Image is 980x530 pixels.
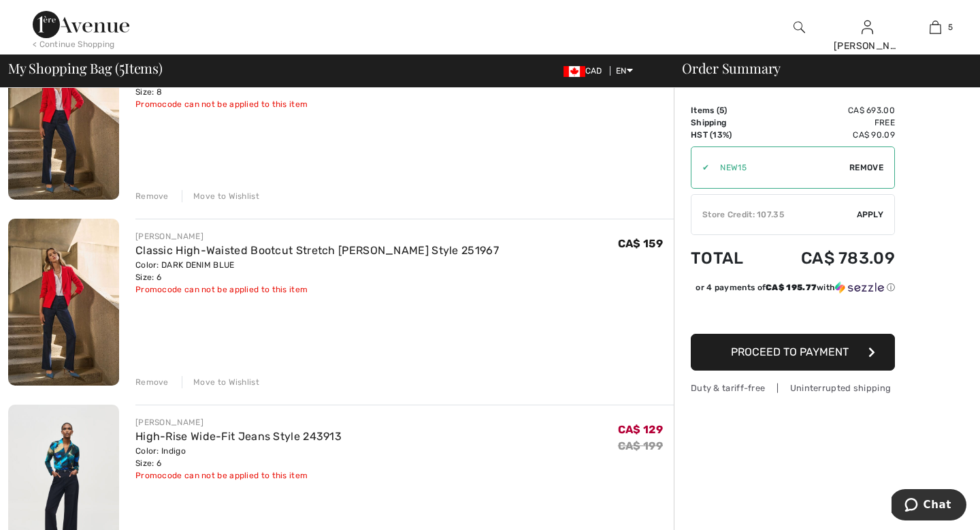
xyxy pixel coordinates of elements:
[731,345,849,358] span: Proceed to Payment
[135,283,499,296] div: Promocode can not be applied to this item
[764,129,895,141] td: CA$ 90.09
[857,208,884,221] span: Apply
[691,281,895,298] div: or 4 payments ofCA$ 195.77withSezzle Click to learn more about Sezzle
[618,237,663,250] span: CA$ 159
[135,416,342,428] div: [PERSON_NAME]
[691,334,895,371] button: Proceed to Payment
[709,147,849,188] input: Promo code
[862,19,873,35] img: My Info
[691,208,857,221] div: Store Credit: 107.35
[862,20,873,33] a: Sign In
[930,19,941,35] img: My Bag
[135,376,169,388] div: Remove
[135,190,169,202] div: Remove
[902,19,968,35] a: 5
[135,244,499,257] a: Classic High-Waisted Bootcut Stretch [PERSON_NAME] Style 251967
[892,489,966,523] iframe: Opens a widget where you can chat to one of our agents
[764,116,895,129] td: Free
[182,376,259,388] div: Move to Wishlist
[691,129,764,141] td: HST (13%)
[8,61,163,75] span: My Shopping Bag ( Items)
[719,106,724,115] span: 5
[618,439,663,452] s: CA$ 199
[563,66,585,77] img: Canadian Dollar
[948,21,953,33] span: 5
[834,39,900,53] div: [PERSON_NAME]
[135,230,499,243] div: [PERSON_NAME]
[849,161,883,174] span: Remove
[691,235,764,281] td: Total
[696,281,895,294] div: or 4 payments of with
[33,38,115,50] div: < Continue Shopping
[135,445,342,469] div: Color: Indigo Size: 6
[135,259,499,283] div: Color: DARK DENIM BLUE Size: 6
[563,66,608,76] span: CAD
[8,33,119,200] img: Classic High-Waisted Bootcut Stretch Jean Style 251967
[766,283,817,292] span: CA$ 195.77
[33,11,129,38] img: 1ère Avenue
[691,381,895,394] div: Duty & tariff-free | Uninterrupted shipping
[691,116,764,129] td: Shipping
[835,281,884,294] img: Sezzle
[764,104,895,116] td: CA$ 693.00
[691,104,764,116] td: Items ( )
[135,469,342,482] div: Promocode can not be applied to this item
[616,66,633,76] span: EN
[182,190,259,202] div: Move to Wishlist
[764,235,895,281] td: CA$ 783.09
[135,98,499,110] div: Promocode can not be applied to this item
[119,58,125,76] span: 5
[8,219,119,385] img: Classic High-Waisted Bootcut Stretch Jean Style 251967
[618,423,663,436] span: CA$ 129
[691,161,709,174] div: ✔
[135,430,342,443] a: High-Rise Wide-Fit Jeans Style 243913
[691,298,895,329] iframe: PayPal-paypal
[794,19,805,35] img: search the website
[666,61,972,75] div: Order Summary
